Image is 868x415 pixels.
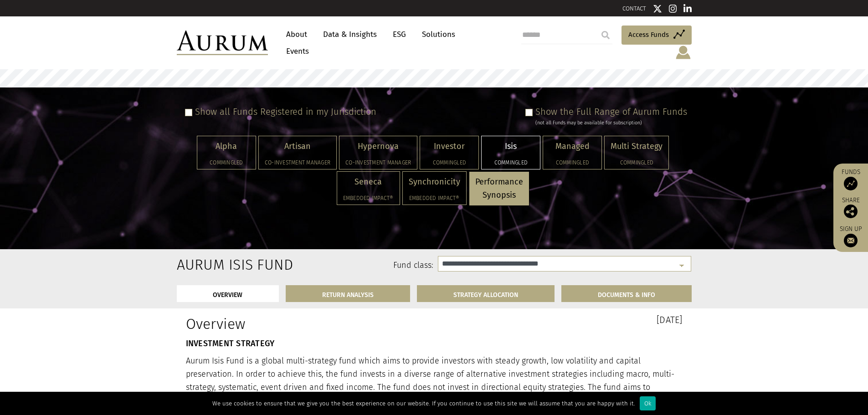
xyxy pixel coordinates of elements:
h1: Overview [186,315,427,333]
p: Investor [426,140,473,153]
a: Data & Insights [318,26,381,43]
h5: Commingled [203,160,250,165]
p: Performance Synopsis [475,175,523,202]
label: Show all Funds Registered in my Jurisdiction [195,106,376,117]
a: Sign up [838,225,863,247]
a: Events [282,43,309,60]
a: DOCUMENTS & INFO [561,285,692,302]
img: Twitter icon [653,4,662,13]
a: Funds [838,168,863,190]
img: Linkedin icon [683,4,692,13]
img: Sign up to our newsletter [844,234,858,247]
p: Hypernova [345,140,411,153]
img: account-icon.svg [675,45,692,60]
h2: Aurum Isis Fund [177,256,251,273]
a: About [282,26,312,43]
p: Artisan [265,140,330,153]
h5: Embedded Impact® [409,195,460,201]
p: Multi Strategy [611,140,663,153]
img: Instagram icon [669,4,677,13]
p: Managed [549,140,596,153]
p: Isis [488,140,534,153]
img: Aurum [177,31,268,55]
a: CONTACT [622,5,646,12]
div: Share [838,197,863,218]
span: Access Funds [628,29,669,40]
a: Access Funds [621,26,692,45]
h5: Commingled [426,160,473,165]
div: Ok [640,396,656,410]
img: Access Funds [844,177,858,190]
p: Synchronicity [409,175,460,189]
label: Fund class: [265,260,434,272]
a: ESG [388,26,411,43]
h5: Commingled [549,160,596,165]
h3: [DATE] [441,315,683,324]
h5: Commingled [611,160,663,165]
h5: Commingled [488,160,534,165]
p: Alpha [203,140,250,153]
a: RETURN ANALYSIS [286,285,410,302]
h5: Co-investment Manager [345,160,411,165]
p: Aurum Isis Fund is a global multi-strategy fund which aims to provide investors with steady growt... [186,354,683,407]
input: Submit [596,26,615,44]
h5: Embedded Impact® [343,195,394,201]
div: (not all Funds may be available for subscription) [535,119,687,127]
a: STRATEGY ALLOCATION [417,285,555,302]
label: Show the Full Range of Aurum Funds [535,106,687,117]
p: Seneca [343,175,394,189]
h5: Co-investment Manager [265,160,330,165]
a: Solutions [417,26,460,43]
strong: INVESTMENT STRATEGY [186,338,275,348]
img: Share this post [844,205,858,218]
